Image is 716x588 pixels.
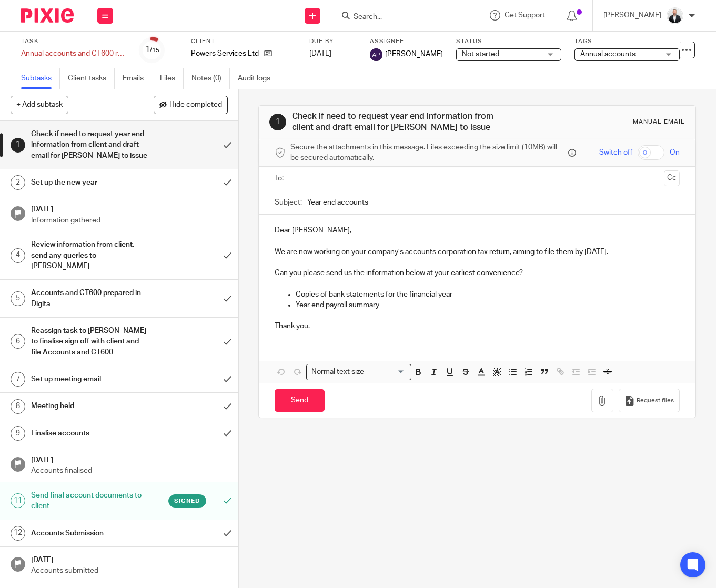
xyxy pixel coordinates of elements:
[174,496,200,505] span: Signed
[31,465,228,476] p: Accounts finalised
[11,248,25,263] div: 4
[31,525,148,541] h1: Accounts Submission
[309,37,357,46] label: Due by
[370,37,443,46] label: Assignee
[456,37,561,46] label: Status
[619,389,680,412] button: Request files
[21,37,126,46] label: Task
[352,13,447,22] input: Search
[367,367,405,378] input: Search for option
[11,399,25,414] div: 8
[292,111,500,134] h1: Check if need to request year end information from client and draft email for [PERSON_NAME] to issue
[31,398,148,414] h1: Meeting held
[11,426,25,441] div: 9
[31,201,228,215] h1: [DATE]
[275,389,325,412] input: Send
[11,372,25,387] div: 7
[21,8,74,23] img: Pixie
[238,68,278,89] a: Audit logs
[21,48,126,59] div: Annual accounts and CT600 return
[275,173,286,184] label: To:
[296,289,680,300] p: Copies of bank statements for the financial year
[31,126,148,164] h1: Check if need to request year end information from client and draft email for [PERSON_NAME] to issue
[191,37,296,46] label: Client
[603,10,661,21] p: [PERSON_NAME]
[670,147,680,158] span: On
[150,47,159,53] small: /15
[296,300,680,310] p: Year end payroll summary
[11,138,25,153] div: 1
[191,48,259,59] p: Powers Services Ltd
[169,101,222,109] span: Hide completed
[31,175,148,190] h1: Set up the new year
[31,565,228,576] p: Accounts submitted
[290,142,565,164] span: Secure the attachments in this message. Files exceeding the size limit (10MB) will be secured aut...
[11,96,68,114] button: + Add subtask
[11,291,25,306] div: 5
[309,50,331,57] span: [DATE]
[11,493,25,508] div: 11
[11,334,25,349] div: 6
[275,268,680,278] p: Can you please send us the information below at your earliest convenience?
[21,68,60,89] a: Subtasks
[31,425,148,441] h1: Finalise accounts
[68,68,115,89] a: Client tasks
[31,323,148,360] h1: Reassign task to [PERSON_NAME] to finalise sign off with client and file Accounts and CT600
[160,68,184,89] a: Files
[275,197,302,208] label: Subject:
[275,225,680,236] p: Dear [PERSON_NAME],
[31,215,228,226] p: Information gathered
[637,397,674,405] span: Request files
[31,488,148,514] h1: Send final account documents to client
[275,321,680,331] p: Thank you.
[31,371,148,387] h1: Set up meeting email
[31,452,228,465] h1: [DATE]
[385,49,443,59] span: [PERSON_NAME]
[306,364,411,380] div: Search for option
[664,170,680,186] button: Cc
[370,48,382,61] img: svg%3E
[574,37,680,46] label: Tags
[154,96,228,114] button: Hide completed
[191,68,230,89] a: Notes (0)
[269,114,286,130] div: 1
[462,50,499,58] span: Not started
[31,552,228,565] h1: [DATE]
[580,50,636,58] span: Annual accounts
[11,526,25,541] div: 12
[31,285,148,312] h1: Accounts and CT600 prepared in Digita
[145,44,159,56] div: 1
[123,68,152,89] a: Emails
[275,247,680,257] p: We are now working on your company’s accounts corporation tax return, aiming to file them by [DATE].
[11,175,25,190] div: 2
[599,147,632,158] span: Switch off
[633,118,685,126] div: Manual email
[309,367,366,378] span: Normal text size
[667,7,683,24] img: _SKY9589-Edit-2.jpeg
[31,237,148,274] h1: Review information from client, send any queries to [PERSON_NAME]
[505,12,545,19] span: Get Support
